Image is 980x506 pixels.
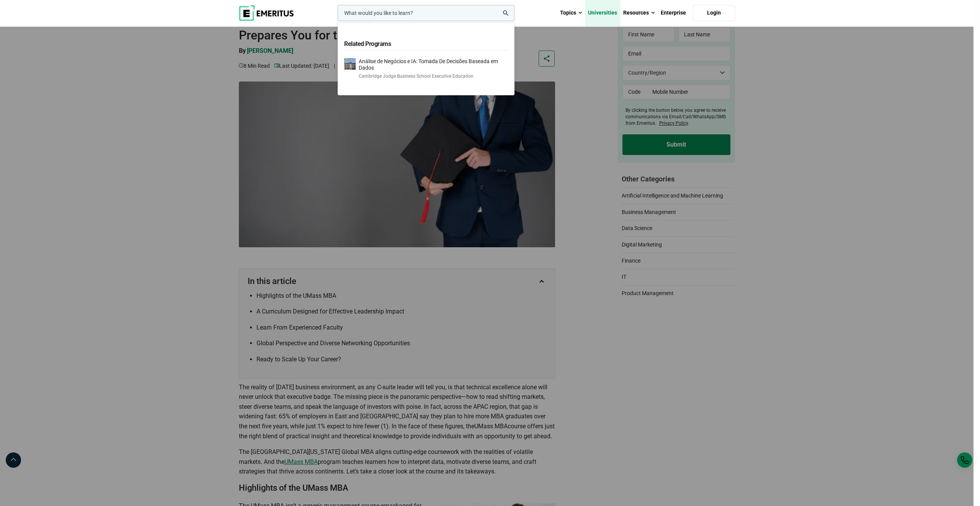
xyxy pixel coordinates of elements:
a: Análise de Negócios e IA: Tomada De Decisões Baseada em DadosCambridge Judge Business School Exec... [344,58,508,79]
p: Cambridge Judge Business School Executive Education [359,73,508,80]
p: Análise de Negócios e IA: Tomada De Decisões Baseada em Dados [359,58,508,71]
input: woocommerce-product-search-field-0 [338,5,514,21]
img: Análise de Negócios e IA: Tomada De Decisões Baseada em Dados [344,58,356,70]
a: Login [693,5,735,21]
h5: Related Programs [344,36,508,51]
